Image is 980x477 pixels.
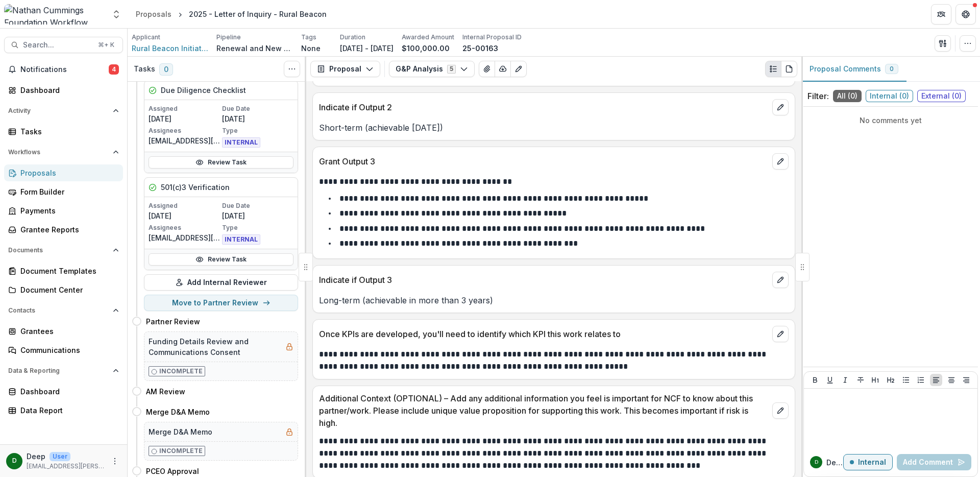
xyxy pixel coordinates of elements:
[4,302,123,319] button: Open Contacts
[159,367,203,376] p: Incomplete
[134,65,155,74] h3: Tasks
[8,149,109,156] span: Workflows
[222,223,293,232] p: Type
[8,367,109,374] span: Data & Reporting
[149,253,293,266] a: Review Task
[815,460,818,465] div: Deep
[826,457,843,468] p: Deep
[402,33,454,42] p: Awarded Amount
[890,65,894,73] span: 0
[146,386,185,397] h4: AM Review
[4,61,123,78] button: Notifications4
[222,234,260,245] span: INTERNAL
[4,144,123,160] button: Open Workflows
[20,224,115,235] div: Grantee Reports
[20,65,109,74] span: Notifications
[96,39,116,51] div: ⌘ + K
[4,281,123,298] a: Document Center
[8,307,109,314] span: Contacts
[4,221,123,238] a: Grantee Reports
[20,85,115,96] div: Dashboard
[20,266,115,276] div: Document Templates
[216,43,293,54] p: Renewal and New Grants Pipeline
[109,64,119,75] span: 4
[222,126,293,135] p: Type
[159,63,173,76] span: 0
[109,455,121,467] button: More
[4,4,105,25] img: Nathan Cummings Foundation Workflow Sandbox logo
[319,101,768,113] p: Indicate if Output 2
[144,295,298,311] button: Move to Partner Review
[149,223,220,232] p: Assignees
[132,7,176,21] a: Proposals
[930,374,942,386] button: Align Left
[301,43,321,54] p: None
[20,126,115,137] div: Tasks
[824,374,836,386] button: Underline
[340,43,394,54] p: [DATE] - [DATE]
[161,85,246,96] h5: Due Diligence Checklist
[12,458,17,464] div: Deep
[839,374,851,386] button: Italicize
[885,374,897,386] button: Heading 2
[50,452,70,461] p: User
[4,82,123,99] a: Dashboard
[4,164,123,181] a: Proposals
[319,122,789,134] p: Short-term (achievable [DATE])
[319,294,789,306] p: Long-term (achievable in more than 3 years)
[301,33,316,42] p: Tags
[23,41,92,50] span: Search...
[222,201,293,210] p: Due Date
[149,232,220,243] p: [EMAIL_ADDRESS][DOMAIN_NAME]
[4,37,123,53] button: Search...
[159,446,203,456] p: Incomplete
[866,90,913,102] span: Internal ( 0 )
[20,284,115,295] div: Document Center
[772,326,789,342] button: edit
[843,454,893,470] button: Internal
[807,115,974,126] p: No comments yet
[222,104,293,113] p: Due Date
[772,99,789,115] button: edit
[4,242,123,258] button: Open Documents
[20,326,115,337] div: Grantees
[4,342,123,359] a: Communications
[20,205,115,216] div: Payments
[8,247,109,254] span: Documents
[781,61,797,77] button: PDF view
[4,123,123,140] a: Tasks
[389,61,475,77] button: G&P Analysis5
[149,156,293,169] a: Review Task
[4,202,123,219] a: Payments
[284,61,300,77] button: Toggle View Cancelled Tasks
[4,103,123,119] button: Open Activity
[20,386,115,397] div: Dashboard
[809,374,821,386] button: Bold
[462,33,522,42] p: Internal Proposal ID
[149,104,220,113] p: Assigned
[146,466,199,476] h4: PCEO Approval
[132,33,160,42] p: Applicant
[931,4,951,25] button: Partners
[216,33,241,42] p: Pipeline
[27,462,105,471] p: [EMAIL_ADDRESS][PERSON_NAME][DOMAIN_NAME]
[310,61,380,77] button: Proposal
[149,426,212,437] h5: Merge D&A Memo
[833,90,862,102] span: All ( 0 )
[765,61,781,77] button: Plaintext view
[319,155,768,168] p: Grant Output 3
[801,57,906,82] button: Proposal Comments
[189,9,327,19] div: 2025 - Letter of Inquiry - Rural Beacon
[462,43,498,54] p: 25-00163
[149,336,281,357] h5: Funding Details Review and Communications Consent
[146,316,200,327] h4: Partner Review
[109,4,124,25] button: Open entity switcher
[222,137,260,148] span: INTERNAL
[136,9,171,19] div: Proposals
[4,383,123,400] a: Dashboard
[222,113,293,124] p: [DATE]
[897,454,971,470] button: Add Comment
[858,458,886,467] p: Internal
[917,90,966,102] span: External ( 0 )
[900,374,912,386] button: Bullet List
